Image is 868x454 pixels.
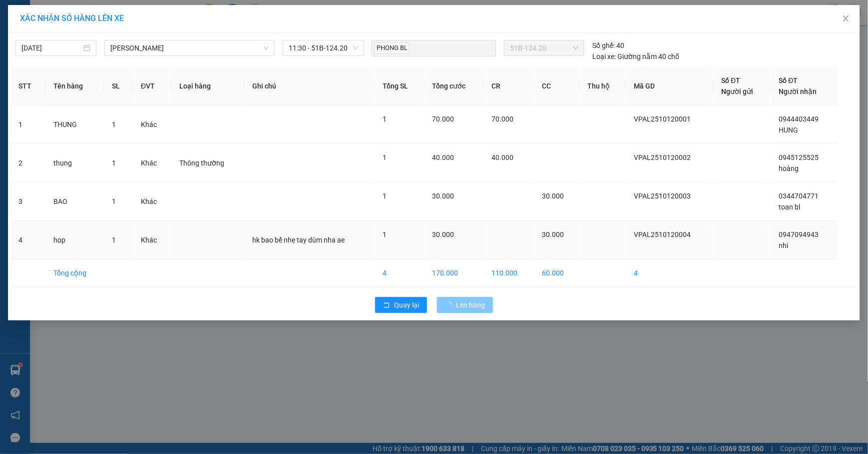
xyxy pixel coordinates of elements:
[383,115,387,123] span: 1
[580,67,626,105] th: Thu hộ
[534,259,580,287] td: 60.000
[289,40,358,55] span: 11:30 - 51B-124.20
[634,153,691,161] span: VPAL2510120002
[45,105,104,144] td: THUNG
[433,153,454,161] span: 40.000
[171,67,245,105] th: Loại hàng
[484,259,534,287] td: 110.000
[133,221,171,259] td: Khác
[21,42,81,53] input: 12/10/2025
[375,259,425,287] td: 4
[383,192,387,200] span: 1
[592,40,615,51] span: Số ghế:
[779,230,819,238] span: 0947094943
[10,67,45,105] th: STT
[104,67,133,105] th: SL
[634,230,691,238] span: VPAL2510120004
[10,144,45,182] td: 2
[634,115,691,123] span: VPAL2510120001
[383,153,387,161] span: 1
[45,67,104,105] th: Tên hàng
[456,299,485,310] span: Lên hàng
[375,297,427,313] button: rollbackQuay lại
[10,182,45,221] td: 3
[832,5,860,33] button: Close
[433,230,454,238] span: 30.000
[383,301,390,309] span: rollback
[542,192,564,200] span: 30.000
[779,241,789,249] span: nhi
[383,230,387,238] span: 1
[592,40,624,51] div: 40
[10,221,45,259] td: 4
[252,236,345,244] span: hk bao bể nhẹ tay dùm nha ae
[592,51,616,62] span: Loại xe:
[492,153,514,161] span: 40.000
[374,42,410,54] span: PHONG BL
[133,105,171,144] td: Khác
[375,67,425,105] th: Tổng SL
[110,40,269,55] span: Hồ Chí Minh - Cà Mau
[779,203,801,211] span: toan bl
[112,120,116,128] span: 1
[779,76,798,84] span: Số ĐT
[45,221,104,259] td: hop
[722,76,741,84] span: Số ĐT
[433,192,454,200] span: 30.000
[433,115,454,123] span: 70.000
[626,67,713,105] th: Mã GD
[171,144,245,182] td: Thông thường
[842,14,850,22] span: close
[779,153,819,161] span: 0945125525
[93,24,418,37] li: 26 Phó Cơ Điều, Phường 12
[45,144,104,182] td: thung
[779,192,819,200] span: 0344704771
[437,297,493,313] button: Lên hàng
[722,87,754,95] span: Người gửi
[425,259,484,287] td: 170.000
[484,67,534,105] th: CR
[12,12,62,62] img: logo.jpg
[112,197,116,205] span: 1
[592,51,679,62] div: Giường nằm 40 chỗ
[20,13,124,23] span: XÁC NHẬN SỐ HÀNG LÊN XE
[425,67,484,105] th: Tổng cước
[542,230,564,238] span: 30.000
[112,159,116,167] span: 1
[133,144,171,182] td: Khác
[510,40,578,55] span: 51B-124.20
[133,182,171,221] td: Khác
[45,259,104,287] td: Tổng cộng
[112,236,116,244] span: 1
[779,164,799,172] span: hoàng
[263,45,269,51] span: down
[779,115,819,123] span: 0944403449
[445,301,456,308] span: loading
[10,105,45,144] td: 1
[779,126,799,134] span: HUNG
[634,192,691,200] span: VPAL2510120003
[244,67,375,105] th: Ghi chú
[492,115,514,123] span: 70.000
[12,72,110,89] b: GỬI : VP An Lạc
[626,259,713,287] td: 4
[45,182,104,221] td: BAO
[394,299,419,310] span: Quay lại
[534,67,580,105] th: CC
[133,67,171,105] th: ĐVT
[93,37,418,49] li: Hotline: 02839552959
[779,87,817,95] span: Người nhận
